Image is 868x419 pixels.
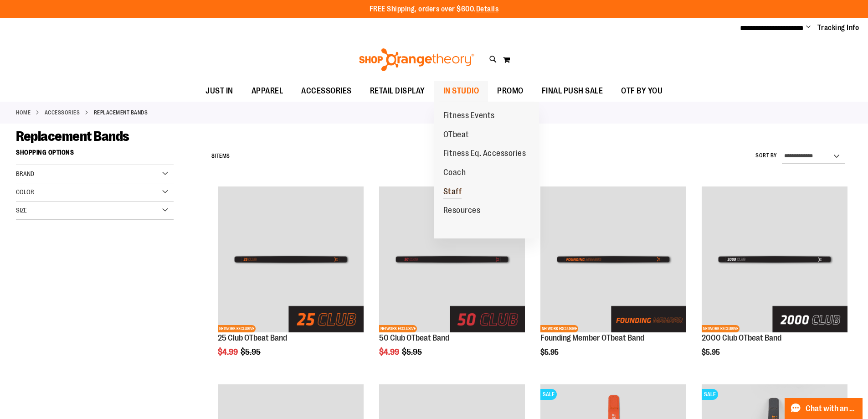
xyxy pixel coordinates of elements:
[476,5,499,13] a: Details
[434,201,490,220] a: Resources
[443,149,526,160] span: Fitness Eq. Accessories
[218,333,287,342] a: 25 Club OTbeat Band
[817,23,859,33] a: Tracking Info
[361,81,434,102] a: RETAIL DISPLAY
[488,81,533,102] a: PROMO
[242,81,293,102] a: APPAREL
[533,81,612,102] a: FINAL PUSH SALE
[612,81,672,102] a: OTF BY YOU
[540,348,560,357] span: $5.95
[702,325,740,332] span: NETWORK EXCLUSIVE
[621,81,663,101] span: OTF BY YOU
[16,207,27,214] span: Size
[241,347,262,357] span: $5.95
[211,153,215,159] span: 8
[379,333,449,342] a: 50 Club OTbeat Band
[205,81,233,101] span: JUST IN
[292,81,361,101] a: ACCESSORIES
[379,347,401,357] span: $4.99
[443,168,466,179] span: Coach
[434,125,478,145] a: OTbeat
[434,182,471,202] a: Staff
[434,81,488,102] a: IN STUDIO
[252,81,283,101] span: APPAREL
[402,347,423,357] span: $5.95
[443,187,462,198] span: Staff
[94,109,148,117] strong: Replacement Bands
[785,398,863,419] button: Chat with an Expert
[218,347,239,357] span: $4.99
[16,129,129,144] span: Replacement Bands
[540,325,578,332] span: NETWORK EXCLUSIVE
[213,182,368,380] div: product
[45,109,80,117] a: ACCESSORIES
[434,102,539,238] ul: IN STUDIO
[443,81,479,101] span: IN STUDIO
[434,144,535,163] a: Fitness Eq. Accessories
[806,23,811,32] button: Account menu
[536,182,691,380] div: product
[702,348,721,357] span: $5.95
[540,186,686,332] img: Main of Founding Member OTBeat Band
[16,170,34,177] span: Brand
[540,389,557,400] span: SALE
[702,389,718,400] span: SALE
[218,186,364,332] img: Main View of 2024 25 Club OTBeat Band
[434,163,475,182] a: Coach
[16,109,31,117] a: Home
[16,188,34,196] span: Color
[702,186,847,334] a: Main of 2000 Club OTBeat BandNETWORK EXCLUSIVE
[370,81,425,101] span: RETAIL DISPLAY
[542,81,603,101] span: FINAL PUSH SALE
[301,81,352,101] span: ACCESSORIES
[218,186,364,334] a: Main View of 2024 25 Club OTBeat BandNETWORK EXCLUSIVE
[16,145,174,165] strong: Shopping Options
[196,81,242,102] a: JUST IN
[497,81,524,101] span: PROMO
[697,182,852,380] div: product
[358,48,476,71] img: Shop Orangetheory
[702,186,847,332] img: Main of 2000 Club OTBeat Band
[379,186,525,332] img: Main View of 2024 50 Club OTBeat Band
[379,325,417,332] span: NETWORK EXCLUSIVE
[443,111,495,122] span: Fitness Events
[211,149,230,163] h2: Items
[702,333,781,342] a: 2000 Club OTbeat Band
[375,182,529,380] div: product
[434,106,504,125] a: Fitness Events
[540,186,686,334] a: Main of Founding Member OTBeat BandNETWORK EXCLUSIVE
[370,4,499,15] p: FREE Shipping, orders over $600.
[379,186,525,334] a: Main View of 2024 50 Club OTBeat BandNETWORK EXCLUSIVE
[218,325,256,332] span: NETWORK EXCLUSIVE
[540,333,644,342] a: Founding Member OTbeat Band
[755,152,777,160] label: Sort By
[806,404,857,413] span: Chat with an Expert
[443,130,469,141] span: OTbeat
[443,206,481,217] span: Resources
